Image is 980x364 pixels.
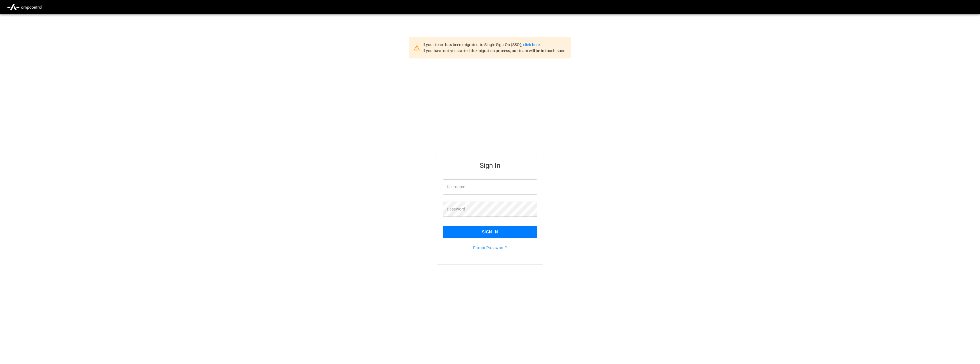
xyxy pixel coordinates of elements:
[443,161,537,170] h5: Sign In
[423,48,567,53] span: If you have not yet started the migration process, our team will be in touch soon.
[443,245,537,251] p: Forgot Password?
[443,226,537,238] button: Sign In
[423,42,523,47] span: If your team has been migrated to Single Sign On (SSO),
[5,2,45,13] img: ampcontrol.io logo
[523,42,541,47] a: click here.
